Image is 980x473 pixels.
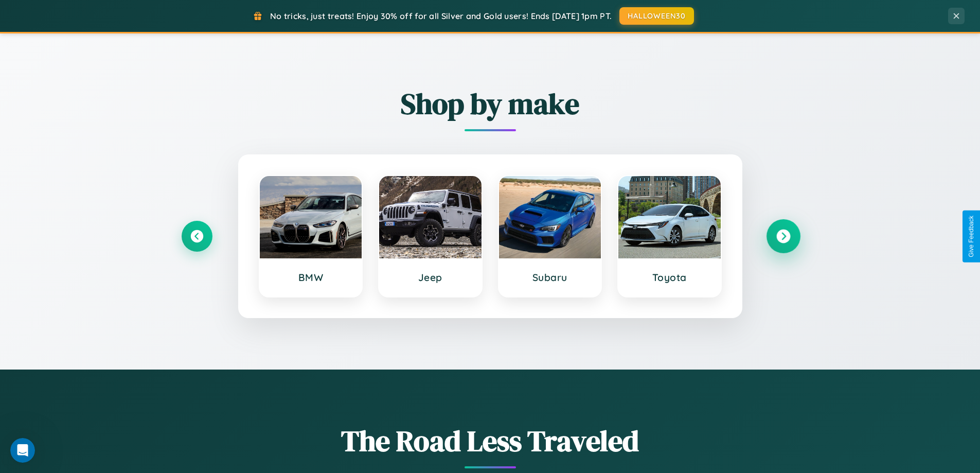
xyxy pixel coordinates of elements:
div: Give Feedback [968,216,975,257]
iframe: Intercom live chat [10,438,35,463]
h3: Subaru [509,271,591,284]
button: HALLOWEEN30 [619,7,694,25]
h1: The Road Less Traveled [182,421,799,461]
h2: Shop by make [182,84,799,124]
h3: Toyota [629,271,710,284]
h3: Jeep [389,271,471,284]
span: No tricks, just treats! Enjoy 30% off for all Silver and Gold users! Ends [DATE] 1pm PT. [270,11,612,21]
h3: BMW [270,271,352,284]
